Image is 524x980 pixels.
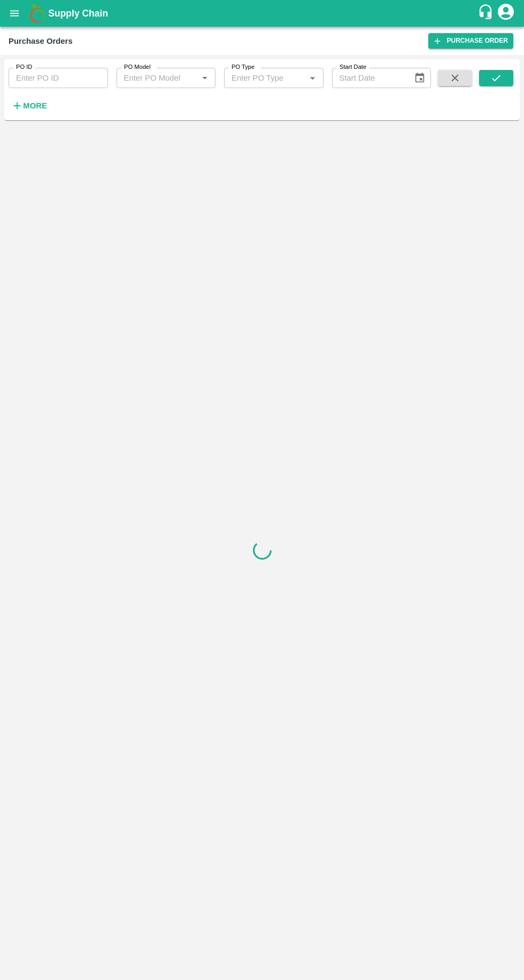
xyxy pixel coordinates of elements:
div: Purchase Orders [9,34,73,48]
input: Enter PO Model [120,71,195,85]
input: Enter PO ID [9,68,108,88]
button: More [9,97,50,115]
strong: More [23,101,47,110]
label: Start Date [340,63,366,72]
label: PO Type [232,63,255,72]
a: Supply Chain [48,6,477,21]
div: customer-support [477,4,496,23]
div: account of current user [496,2,515,25]
img: logo [27,3,48,24]
button: Open [198,71,212,85]
button: Choose date [410,68,430,88]
input: Start Date [332,68,405,88]
label: PO ID [16,63,32,72]
b: Supply Chain [48,8,108,19]
button: open drawer [2,1,27,26]
a: Purchase Order [428,33,513,49]
label: PO Model [124,63,151,72]
input: Enter PO Type [227,71,303,85]
button: Open [305,71,319,85]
